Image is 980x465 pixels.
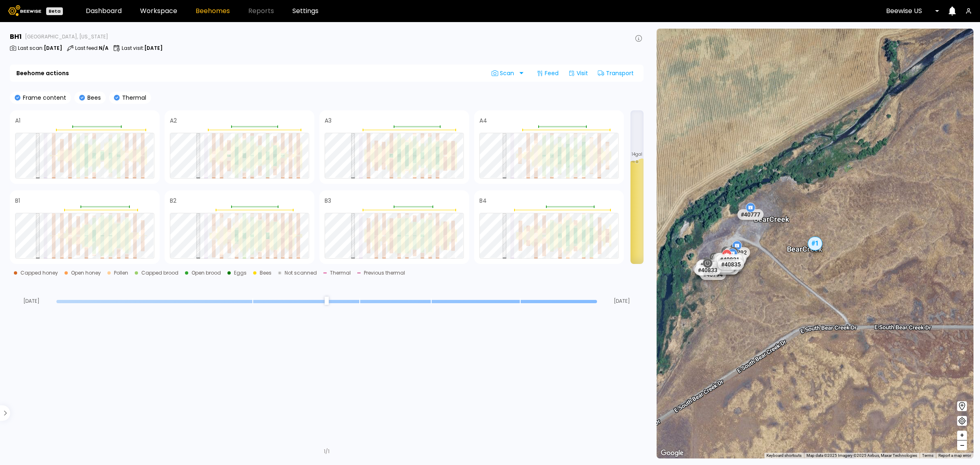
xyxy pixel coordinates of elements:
h4: A4 [479,118,487,123]
div: # 40833 [695,265,721,275]
div: Bear Creek [787,236,822,253]
button: + [957,431,967,440]
div: # 40777 [737,209,764,220]
div: Capped brood [141,271,178,275]
p: Last visit : [122,46,163,51]
a: Settings [292,8,318,14]
div: Feed [533,67,562,80]
div: Not scanned [285,271,317,275]
span: + [960,430,964,440]
div: # 1 [808,237,822,250]
b: N/A [99,45,109,51]
div: Previous thermal [364,271,405,275]
div: Bear Creek [754,206,789,224]
h4: A3 [325,118,332,123]
div: 1 / 1 [324,448,330,455]
span: – [960,440,964,451]
img: Google [659,448,686,458]
span: Scan [492,70,517,76]
span: Reports [248,8,274,14]
div: Open honey [71,271,101,275]
div: Open brood [192,271,221,275]
a: Dashboard [86,8,122,14]
h4: B4 [479,198,487,203]
b: Beehome actions [16,70,69,76]
h4: B2 [170,198,176,203]
div: # 40820 [715,255,741,266]
h4: B3 [325,198,331,203]
a: Open this area in Google Maps (opens a new window) [659,448,686,458]
p: Bees [85,95,101,101]
span: 14 gal [632,152,642,156]
button: – [957,440,967,450]
button: Keyboard shortcuts [766,453,802,458]
h4: A2 [170,118,177,123]
h4: A1 [15,118,20,123]
span: [DATE] [600,299,644,304]
span: [GEOGRAPHIC_DATA], [US_STATE] [25,34,108,39]
p: Thermal [120,95,146,101]
a: Workspace [140,8,177,14]
img: Beewise logo [8,5,41,16]
div: Beta [46,7,63,15]
div: Visit [565,67,591,80]
a: Terms (opens in new tab) [922,453,933,458]
h4: B1 [15,198,20,203]
div: # 40765 [713,253,739,264]
div: # 40835 [718,259,744,270]
div: Transport [595,67,637,80]
a: Report a map error [938,453,971,458]
p: Last feed : [75,46,109,51]
b: [DATE] [44,45,62,51]
p: Frame content [20,95,66,101]
h3: BH 1 [10,34,22,40]
p: Last scan : [18,46,62,51]
div: Capped honey [20,271,58,275]
a: Beehomes [196,8,230,14]
div: Bees [260,271,272,275]
span: [DATE] [10,299,53,304]
div: # 40831 [717,254,743,265]
span: Map data ©2025 Imagery ©2025 Airbus, Maxar Technologies [806,453,917,458]
b: [DATE] [144,45,163,51]
div: # 40949 [693,264,719,274]
div: Thermal [330,271,351,275]
div: Eggs [234,271,247,275]
div: Pollen [114,271,128,275]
